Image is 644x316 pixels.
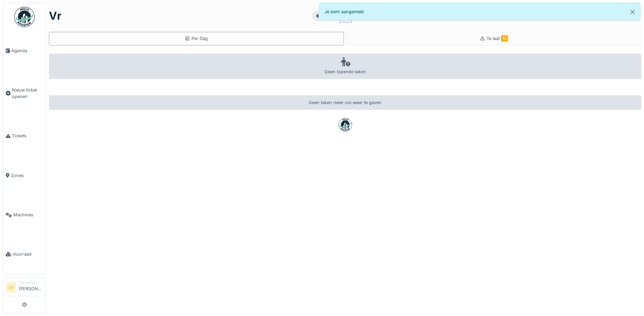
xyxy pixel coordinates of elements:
div: Per Dag [185,35,208,42]
div: Geen lopende taken [49,54,641,79]
h1: vr [49,9,61,22]
a: Agenda [3,31,46,70]
a: Voorraad [3,235,46,274]
span: Agenda [11,47,43,54]
div: Je bent aangemeld. [319,3,641,21]
div: Technicus [19,280,43,285]
li: LV [6,282,16,293]
span: Te laat [486,36,508,41]
img: badge-BVDL4wpA.svg [338,118,352,132]
a: Nieuw ticket openen [3,70,46,116]
a: Tickets [3,116,46,156]
span: Nieuw ticket openen [12,87,43,100]
a: Machines [3,195,46,235]
button: Close [625,3,640,21]
img: Badge_color-CXgf-gQk.svg [14,7,35,27]
span: Machines [13,212,43,218]
span: 15 [501,35,508,42]
span: Tickets [12,133,43,139]
a: LV Technicus[PERSON_NAME] [6,280,43,296]
div: Geen taken meer om weer te geven [49,95,641,110]
div: 2025 [338,17,352,25]
li: [PERSON_NAME] [19,280,43,295]
span: Zones [11,172,43,179]
a: Zones [3,156,46,195]
span: Voorraad [13,251,43,257]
